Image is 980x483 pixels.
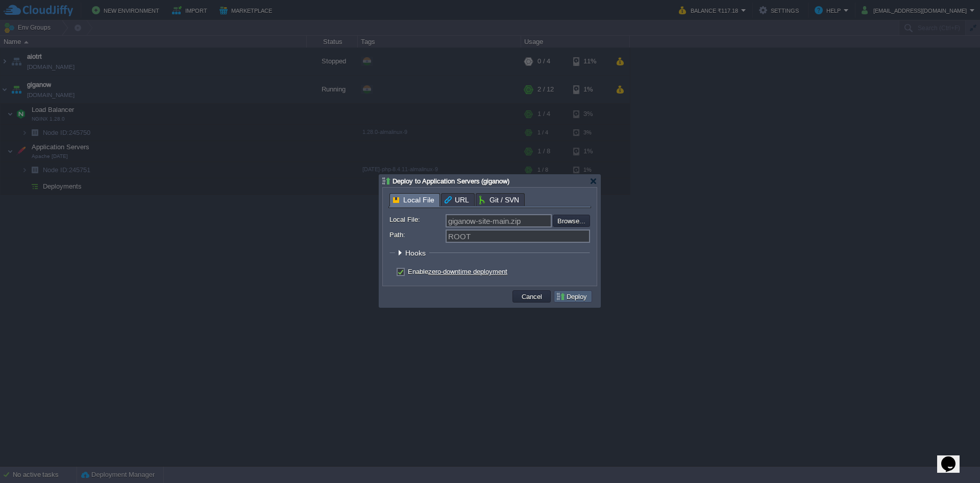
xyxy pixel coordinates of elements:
label: Path: [389,229,445,240]
a: zero-downtime deployment [428,268,507,275]
span: Local File [393,194,434,206]
label: Local File: [389,214,445,225]
span: URL [445,194,469,206]
iframe: chat widget [937,442,970,473]
button: Cancel [519,292,545,301]
button: Deploy [556,292,590,301]
span: Hooks [405,249,428,257]
span: Deploy to Application Servers (giganow) [393,177,509,185]
label: Enable [408,268,507,275]
span: Git / SVN [479,194,519,206]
